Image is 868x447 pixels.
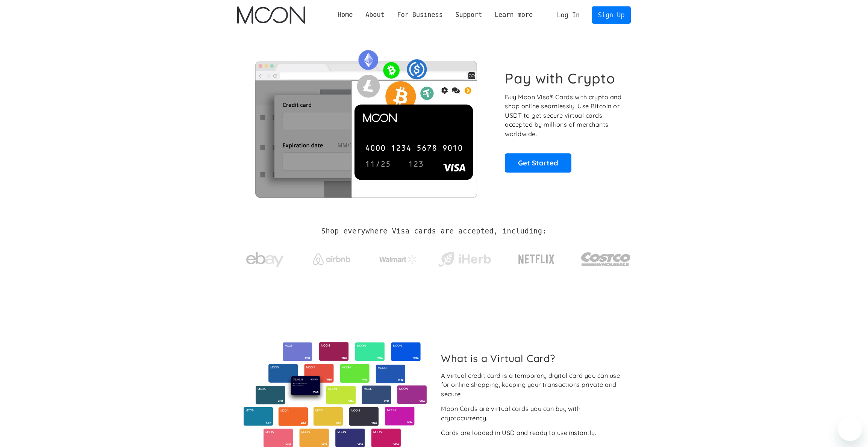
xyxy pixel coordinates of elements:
[237,6,305,24] a: home
[237,45,495,197] img: Moon Cards let you spend your crypto anywhere Visa is accepted.
[455,10,482,20] div: Support
[505,92,623,139] p: Buy Moon Visa® Cards with crypto and shop online seamlessly! Use Bitcoin or USDT to get secure vi...
[436,242,492,273] a: iHerb
[441,352,625,364] h2: What is a Virtual Card?
[505,153,571,172] a: Get Started
[379,255,417,264] img: Walmart
[359,10,391,20] div: About
[436,250,492,269] img: iHerb
[581,238,631,277] a: Costco
[313,253,350,265] img: Airbnb
[303,246,359,269] a: Airbnb
[365,10,385,20] div: About
[246,248,284,271] img: ebay
[488,10,539,20] div: Learn more
[321,227,547,235] h2: Shop everywhere Visa cards are accepted, including:
[441,428,596,438] div: Cards are loaded in USD and ready to use instantly.
[237,6,305,24] img: Moon Logo
[441,371,625,399] div: A virtual credit card is a temporary digital card you can use for online shopping, keeping your t...
[581,245,631,273] img: Costco
[592,6,631,23] a: Sign Up
[449,10,488,20] div: Support
[237,240,293,275] a: ebay
[370,247,426,268] a: Walmart
[391,10,449,20] div: For Business
[838,417,862,441] iframe: Button to launch messaging window
[518,250,555,269] img: Netflix
[397,10,442,20] div: For Business
[441,404,625,423] div: Moon Cards are virtual cards you can buy with cryptocurrency.
[551,7,586,23] a: Log In
[505,70,615,87] h1: Pay with Crypto
[495,10,533,20] div: Learn more
[331,10,359,20] a: Home
[503,242,570,273] a: Netflix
